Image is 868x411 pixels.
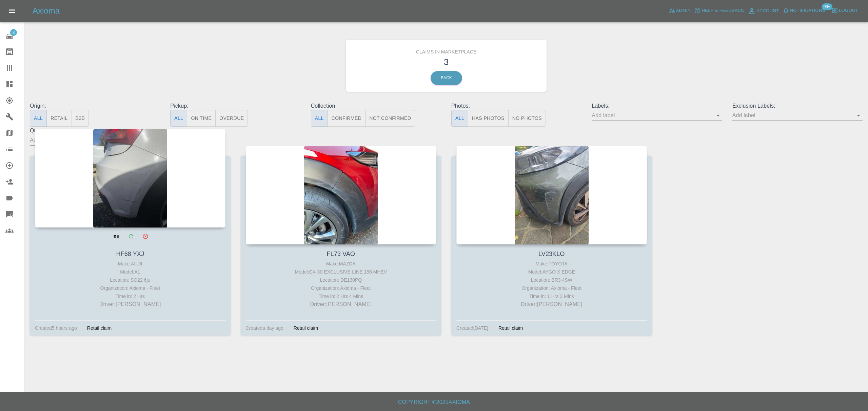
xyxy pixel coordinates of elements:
[458,300,645,308] p: Driver: [PERSON_NAME]
[451,102,581,110] p: Photos:
[592,102,722,110] p: Labels:
[72,110,89,127] button: B2B
[839,7,858,15] span: Logout
[592,110,712,121] input: Add label
[458,292,645,300] div: Time in: 1 Hrs 3 Mins
[248,284,435,292] div: Organization: Axioma - Fleet
[456,324,488,332] div: Created [DATE]
[33,5,60,16] h5: Axioma
[289,324,323,332] div: Retail claim
[458,284,645,292] div: Organization: Axioma - Fleet
[248,300,435,308] p: Driver: [PERSON_NAME]
[458,268,645,276] div: Model: AYGO X EDGE
[328,110,366,127] button: Confirmed
[746,5,781,16] a: Account
[327,251,355,257] a: FL73 VAO
[37,276,224,284] div: Location: SO22 6ju
[458,276,645,284] div: Location: BR3 4SW
[854,111,863,120] button: Open
[365,110,415,127] button: Not Confirmed
[248,260,435,268] div: Make: MAZDA
[248,268,435,276] div: Model: CX-30 EXCLUSIVE-LINE 186 MHEV
[702,7,744,15] span: Help & Feedback
[311,102,441,110] p: Collection:
[667,5,693,16] a: Admin
[248,292,435,300] div: Time in: 2 Hrs 4 Mins
[10,29,17,36] span: 3
[4,3,20,19] button: Open drawer
[351,56,541,68] h3: 3
[35,324,77,332] div: Created 5 hours ago
[468,110,509,127] button: Has Photos
[170,102,300,110] p: Pickup:
[311,110,328,127] button: All
[215,110,248,127] button: Overdue
[538,251,565,257] a: LV23KLO
[493,324,528,332] div: Retail claim
[30,102,160,110] p: Origin:
[458,260,645,268] div: Make: TOYOTA
[138,229,152,243] button: Archive
[508,110,546,127] button: No Photos
[676,7,691,15] span: Admin
[790,7,825,15] span: Notifications
[46,110,72,127] button: Retail
[692,5,746,16] button: Help & Feedback
[781,5,827,16] button: Notifications
[431,71,462,85] a: Back
[37,292,224,300] div: Time in: 2 Hrs
[187,110,216,127] button: On Time
[30,135,150,145] input: Add quoter
[756,7,779,15] span: Account
[822,3,832,10] span: 99+
[830,5,860,16] button: Logout
[30,110,47,127] button: All
[246,324,283,332] div: Created a day ago
[732,102,863,110] p: Exclusion Labels:
[5,397,863,407] h6: Copyright © 2025 Axioma
[248,276,435,284] div: Location: DE130PQ
[170,110,187,127] button: All
[351,45,541,56] h6: Claims in Marketplace
[116,251,144,257] a: HF68 YXJ
[451,110,468,127] button: All
[713,111,723,120] button: Open
[30,127,160,135] p: Quoters:
[124,229,138,243] a: Modify
[109,229,123,243] a: View
[732,110,852,121] input: Add label
[37,284,224,292] div: Organization: Axioma - Fleet
[37,260,224,268] div: Make: AUDI
[82,324,117,332] div: Retail claim
[37,300,224,308] p: Driver: [PERSON_NAME]
[37,268,224,276] div: Model: A1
